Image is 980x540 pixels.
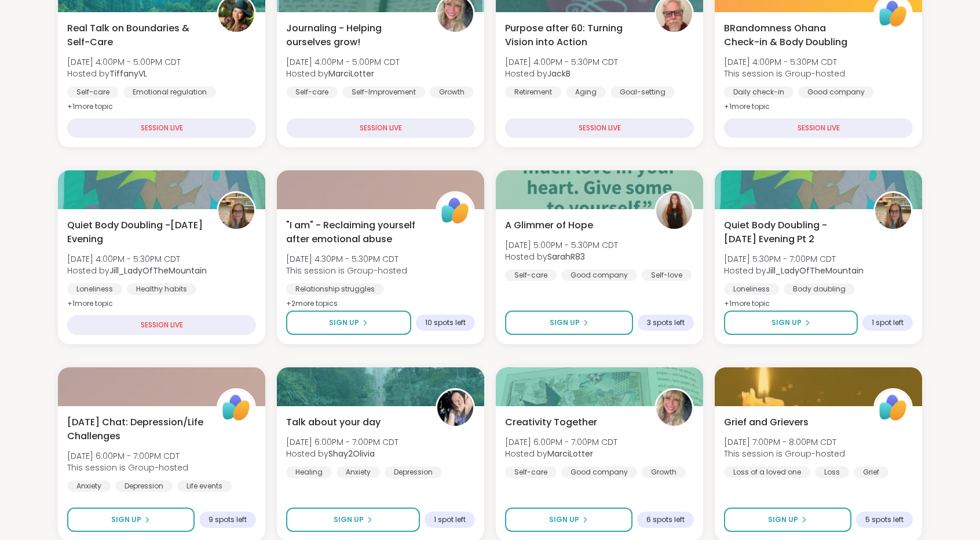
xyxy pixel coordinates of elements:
div: Loss of a loved one [724,466,810,478]
span: Hosted by [67,68,181,79]
span: [DATE] 6:00PM - 7:00PM CDT [286,436,398,448]
div: Grief [854,466,888,478]
span: BRandomness Ohana Check-in & Body Doubling [724,21,861,49]
div: Depression [385,466,442,478]
span: [DATE] 4:30PM - 5:30PM CDT [286,253,407,265]
div: Goal-setting [610,86,675,98]
div: Self-care [505,269,557,281]
span: 3 spots left [647,318,685,327]
span: Hosted by [286,68,400,79]
div: Emotional regulation [123,86,216,98]
div: Self-love [642,269,692,281]
img: ShareWell [218,390,254,426]
div: Loneliness [724,283,779,295]
span: [DATE] 6:00PM - 7:00PM CDT [67,450,188,462]
button: Sign Up [724,311,858,335]
b: Jill_LadyOfTheMountain [109,265,207,276]
div: Anxiety [337,466,380,478]
span: 1 spot left [434,515,466,524]
span: This session is Group-hosted [724,448,845,459]
div: Depression [115,480,173,492]
b: JackB [547,68,571,79]
span: [DATE] 4:00PM - 5:00PM CDT [286,56,400,68]
button: Sign Up [286,311,411,335]
button: Sign Up [724,508,851,532]
span: [DATE] 6:00PM - 7:00PM CDT [505,436,617,448]
div: Anxiety [67,480,111,492]
div: Self-care [67,86,119,98]
div: Good company [561,466,637,478]
span: Sign Up [329,318,359,328]
span: Sign Up [771,318,802,328]
span: Real Talk on Boundaries & Self-Care [67,21,204,49]
span: [DATE] 4:00PM - 5:30PM CDT [67,253,207,265]
span: Sign Up [550,318,580,328]
div: Relationship struggles [286,283,384,295]
span: Hosted by [505,448,617,459]
button: Sign Up [67,508,195,532]
span: Sign Up [334,515,364,525]
b: MarciLotter [547,448,593,459]
span: "I am" - Reclaiming yourself after emotional abuse [286,218,423,246]
span: [DATE] 4:00PM - 5:30PM CDT [724,56,845,68]
span: This session is Group-hosted [67,462,188,473]
b: TiffanyVL [109,68,147,79]
b: MarciLotter [328,68,374,79]
span: Hosted by [505,251,618,262]
b: SarahR83 [547,251,585,262]
div: SESSION LIVE [67,118,256,138]
span: This session is Group-hosted [286,265,407,276]
img: ShareWell [875,390,911,426]
span: Quiet Body Doubling - [DATE] Evening Pt 2 [724,218,861,246]
div: Healing [286,466,332,478]
span: Hosted by [505,68,618,79]
img: SarahR83 [656,193,692,229]
div: Self-care [286,86,338,98]
span: Quiet Body Doubling -[DATE] Evening [67,218,204,246]
div: Healthy habits [127,283,196,295]
span: [DATE] 7:00PM - 8:00PM CDT [724,436,845,448]
span: Sign Up [549,515,579,525]
div: Good company [798,86,874,98]
span: Hosted by [286,448,398,459]
span: This session is Group-hosted [724,68,845,79]
span: Creativity Together [505,415,597,429]
div: SESSION LIVE [505,118,694,138]
span: 10 spots left [425,318,466,327]
span: Sign Up [768,515,798,525]
img: MarciLotter [656,390,692,426]
div: Growth [642,466,686,478]
div: Body doubling [784,283,855,295]
span: 1 spot left [872,318,904,327]
div: Loss [815,466,849,478]
span: [DATE] Chat: Depression/Life Challenges [67,415,204,443]
span: [DATE] 4:00PM - 5:00PM CDT [67,56,181,68]
b: Jill_LadyOfTheMountain [766,265,864,276]
button: Sign Up [505,508,632,532]
div: Daily check-in [724,86,793,98]
div: Life events [177,480,232,492]
span: Hosted by [724,265,864,276]
span: Talk about your day [286,415,381,429]
button: Sign Up [286,508,420,532]
img: Shay2Olivia [437,390,473,426]
div: SESSION LIVE [724,118,913,138]
div: Growth [430,86,474,98]
span: [DATE] 5:30PM - 7:00PM CDT [724,253,864,265]
b: Shay2Olivia [328,448,375,459]
div: SESSION LIVE [286,118,475,138]
div: Good company [561,269,637,281]
div: Loneliness [67,283,122,295]
img: Jill_LadyOfTheMountain [875,193,911,229]
span: [DATE] 4:00PM - 5:30PM CDT [505,56,618,68]
div: Retirement [505,86,561,98]
div: Self-care [505,466,557,478]
button: Sign Up [505,311,633,335]
span: Journaling - Helping ourselves grow! [286,21,423,49]
span: Sign Up [111,515,141,525]
img: ShareWell [437,193,473,229]
span: 5 spots left [865,515,904,524]
span: Purpose after 60: Turning Vision into Action [505,21,642,49]
span: Grief and Grievers [724,415,809,429]
span: [DATE] 5:00PM - 5:30PM CDT [505,239,618,251]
